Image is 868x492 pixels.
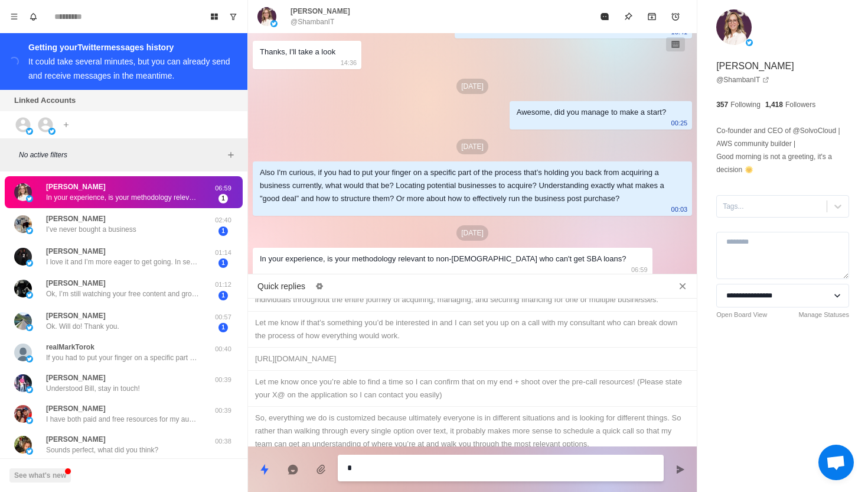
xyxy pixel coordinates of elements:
img: picture [257,7,276,26]
button: Menu [5,7,24,26]
p: Ok, I’m still watching your free content and growing my understanding of the process, so is this ... [46,289,200,299]
img: picture [716,9,752,45]
a: Open Board View [716,310,767,320]
div: Getting your Twitter messages history [28,40,233,54]
img: picture [14,215,32,233]
img: picture [14,344,32,361]
img: picture [270,20,278,27]
p: 00:38 [208,436,238,446]
button: Close quick replies [673,277,692,296]
p: In your experience, is your methodology relevant to non-[DEMOGRAPHIC_DATA] who can't get SBA loans? [46,192,200,203]
img: picture [26,128,33,135]
img: picture [14,280,32,297]
div: So, everything we do is customized because ultimately everyone is in different situations and is ... [255,412,690,451]
img: picture [14,248,32,266]
p: I love it and I’m more eager to get going. In seeing the possibilities I can do for my family and... [46,257,200,267]
img: picture [14,183,32,201]
div: Let me know once you’re able to find a time so I can confirm that on my end + shoot over the pre-... [255,376,690,402]
p: Understood Bill, stay in touch! [46,383,140,394]
div: Thanks, I'll take a look [260,46,335,59]
p: [PERSON_NAME] [46,278,106,289]
p: 01:12 [208,280,238,290]
button: Pin [616,5,640,28]
p: [PERSON_NAME] [291,6,350,17]
a: Manage Statuses [798,310,849,320]
p: 00:03 [671,203,688,216]
p: [DATE] [456,79,488,94]
a: Open chat [818,445,854,480]
a: @ShambanIT [716,75,769,85]
span: 1 [218,291,228,300]
p: 00:40 [208,344,238,354]
button: Show unread conversations [224,7,243,26]
p: I have both paid and free resources for my audience! [46,414,200,425]
img: picture [26,227,33,234]
p: 00:25 [671,116,688,130]
button: Edit quick replies [310,277,329,296]
p: No active filters [19,150,224,160]
span: 1 [218,226,228,236]
p: 357 [716,99,728,110]
img: picture [14,374,32,392]
img: picture [14,405,32,423]
p: 00:57 [208,312,238,322]
p: [PERSON_NAME] [716,59,794,73]
p: Co-founder and CEO of @SolvoCloud | AWS community builder | Good morning is not a greeting, it's ... [716,124,849,176]
p: [DATE] [456,139,488,154]
p: 02:40 [208,215,238,225]
p: [PERSON_NAME] [46,373,106,383]
p: Quick replies [257,280,305,293]
button: Reply with AI [281,458,305,481]
img: picture [26,292,33,299]
img: picture [26,417,33,424]
button: Add media [309,458,333,481]
span: 1 [218,194,228,203]
button: Archive [640,5,664,28]
p: Sounds perfect, what did you think? [46,445,158,455]
span: 1 [218,323,228,332]
p: 06:59 [208,183,238,193]
div: Also I'm curious, if you had to put your finger on a specific part of the process that’s holding ... [260,166,666,205]
p: Following [730,99,761,110]
button: Add filters [224,148,238,162]
div: In your experience, is your methodology relevant to non-[DEMOGRAPHIC_DATA] who can't get SBA loans? [260,253,626,266]
div: It could take several minutes, but you can already send and receive messages in the meantime. [28,57,230,80]
div: [URL][DOMAIN_NAME] [255,352,690,365]
img: picture [26,386,33,393]
p: I’ve never bought a business [46,224,136,235]
p: Followers [785,99,815,110]
img: picture [14,312,32,330]
p: [PERSON_NAME] [46,213,106,224]
p: Linked Accounts [14,95,76,106]
p: realMarkTorok [46,342,94,352]
p: If you had to put your finger on a specific part of the process that’s holding you back from acqu... [46,352,200,363]
span: 1 [218,258,228,268]
p: [PERSON_NAME] [46,246,106,257]
button: Mark as read [593,5,616,28]
button: Send message [668,458,692,481]
img: picture [26,324,33,331]
p: [PERSON_NAME] [46,434,106,445]
img: picture [26,260,33,267]
p: [DATE] [456,225,488,241]
img: picture [26,355,33,362]
button: Quick replies [253,458,276,481]
p: 06:59 [631,263,648,276]
p: 00:39 [208,406,238,416]
p: Ok. Will do! Thank you. [46,321,119,332]
p: 00:39 [208,375,238,385]
div: Let me know if that’s something you’d be interested in and I can set you up on a call with my con... [255,316,690,342]
p: [PERSON_NAME] [46,403,106,414]
img: picture [26,195,33,202]
p: [PERSON_NAME] [46,182,106,192]
button: See what's new [9,468,71,483]
p: 14:36 [341,56,357,69]
img: picture [48,128,56,135]
img: picture [26,448,33,455]
p: 1,418 [765,99,783,110]
button: Notifications [24,7,43,26]
button: Add account [59,118,73,132]
button: Add reminder [664,5,687,28]
div: Awesome, did you manage to make a start? [517,106,666,119]
img: picture [746,39,753,46]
